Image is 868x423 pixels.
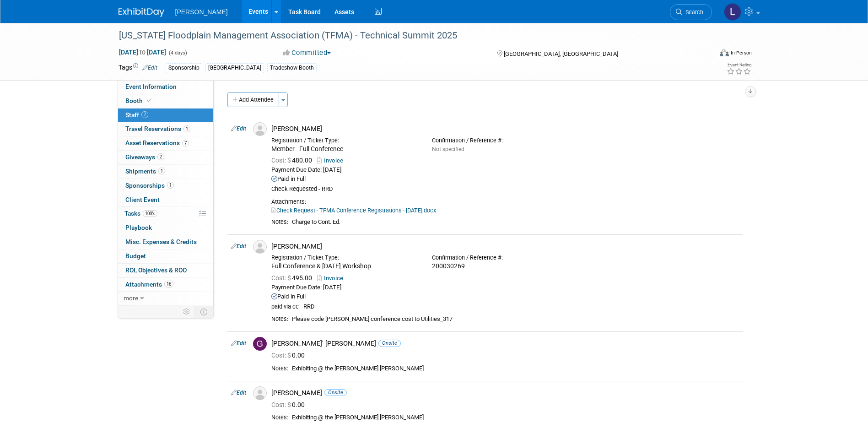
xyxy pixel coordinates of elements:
[125,281,173,288] span: Attachments
[118,108,213,122] a: Staff7
[292,414,739,422] div: Exhibiting @ the [PERSON_NAME] [PERSON_NAME]
[138,49,147,56] span: to
[271,125,739,133] div: [PERSON_NAME]
[116,27,698,44] div: [US_STATE] Floodplain Management Association (TFMA) - Technical Summit 2025
[271,175,739,183] div: Paid in Full
[166,63,202,73] div: Sponsorship
[280,48,334,58] button: Committed
[182,140,189,146] span: 7
[292,365,739,373] div: Exhibiting @ the [PERSON_NAME] [PERSON_NAME]
[271,401,292,408] span: Cost: $
[271,218,288,226] div: Notes:
[271,352,308,359] span: 0.00
[317,275,347,282] a: Invoice
[271,365,288,372] div: Notes:
[271,262,418,271] div: Full Conference & [DATE] Workshop
[432,262,579,271] div: 200030269
[432,254,579,261] div: Confirmation / Reference #:
[231,340,246,347] a: Edit
[271,274,316,282] span: 495.00
[168,50,187,56] span: (4 days)
[125,83,177,90] span: Event Information
[118,94,213,108] a: Booth
[125,153,164,161] span: Giveaways
[157,153,164,160] span: 2
[141,111,148,118] span: 7
[118,165,213,179] a: Shipments1
[271,303,739,311] div: paid via cc - RRD
[271,389,739,397] div: [PERSON_NAME]
[143,210,157,217] span: 100%
[253,122,267,136] img: Associate-Profile-5.png
[324,389,347,396] span: Onsite
[271,157,292,164] span: Cost: $
[175,8,228,16] span: [PERSON_NAME]
[271,401,308,408] span: 0.00
[432,137,579,144] div: Confirmation / Reference #:
[724,3,741,21] img: Lindsey Wolanczyk
[271,137,418,144] div: Registration / Ticket Type:
[504,50,618,57] span: [GEOGRAPHIC_DATA], [GEOGRAPHIC_DATA]
[158,168,165,174] span: 1
[124,294,138,302] span: more
[205,63,264,73] div: [GEOGRAPHIC_DATA]
[124,210,157,217] span: Tasks
[118,207,213,221] a: Tasks100%
[125,125,190,132] span: Travel Reservations
[125,196,160,203] span: Client Event
[682,9,703,16] span: Search
[118,292,213,305] a: more
[271,198,739,206] div: Attachments:
[271,293,739,301] div: Paid in Full
[119,48,167,56] span: [DATE] [DATE]
[125,139,189,146] span: Asset Reservations
[231,125,246,132] a: Edit
[125,252,146,260] span: Budget
[720,49,729,56] img: Format-Inperson.png
[292,218,739,226] div: Charge to Cont. Ed.
[432,146,464,152] span: Not specified
[119,8,164,17] img: ExhibitDay
[271,145,418,153] div: Member - Full Conference
[118,249,213,263] a: Budget
[118,278,213,292] a: Attachments16
[183,125,190,132] span: 1
[194,306,213,318] td: Toggle Event Tabs
[125,182,174,189] span: Sponsorships
[271,242,739,251] div: [PERSON_NAME]
[167,182,174,189] span: 1
[727,63,751,67] div: Event Rating
[125,224,152,231] span: Playbook
[118,221,213,235] a: Playbook
[271,315,288,323] div: Notes:
[125,168,165,175] span: Shipments
[271,284,739,292] div: Payment Due Date: [DATE]
[231,390,246,396] a: Edit
[142,65,157,71] a: Edit
[253,337,267,351] img: G.jpg
[378,340,401,347] span: Onsite
[267,63,317,73] div: Tradeshow-Booth
[118,235,213,249] a: Misc. Expenses & Credits
[271,185,739,193] div: Check Requested - RRD
[125,111,148,119] span: Staff
[271,274,292,282] span: Cost: $
[317,157,347,164] a: Invoice
[118,122,213,136] a: Travel Reservations1
[292,315,739,323] div: Please code [PERSON_NAME] conference cost to Utilities_317
[179,306,195,318] td: Personalize Event Tab Strip
[118,193,213,207] a: Client Event
[670,4,712,20] a: Search
[118,179,213,193] a: Sponsorships1
[125,238,197,245] span: Misc. Expenses & Credits
[271,166,739,174] div: Payment Due Date: [DATE]
[271,157,316,164] span: 480.00
[271,414,288,421] div: Notes:
[227,92,279,107] button: Add Attendee
[730,49,752,56] div: In-Person
[253,386,267,400] img: Associate-Profile-5.png
[125,266,187,274] span: ROI, Objectives & ROO
[658,48,752,61] div: Event Format
[125,97,153,104] span: Booth
[118,80,213,94] a: Event Information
